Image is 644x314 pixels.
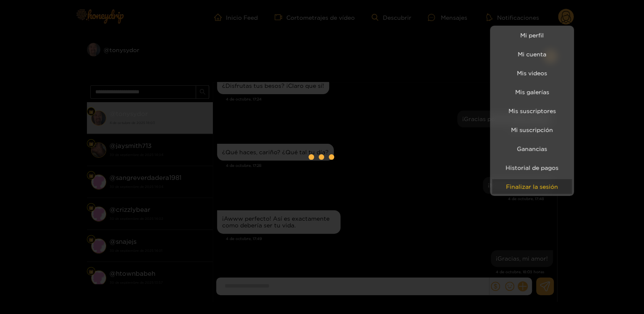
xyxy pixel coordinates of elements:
[492,66,572,80] a: Mis videos
[508,108,556,114] font: Mis suscriptores
[492,47,572,61] a: Mi cuenta
[518,51,546,57] font: Mi cuenta
[517,145,547,152] font: Ganancias
[517,70,547,76] font: Mis videos
[492,141,572,156] a: Ganancias
[492,28,572,42] a: Mi perfil
[505,164,558,171] font: Historial de pagos
[492,122,572,137] a: Mi suscripción
[515,89,549,95] font: Mis galerías
[511,127,553,133] font: Mi suscripción
[492,84,572,99] a: Mis galerías
[492,103,572,118] a: Mis suscriptores
[492,160,572,175] a: Historial de pagos
[520,32,544,38] font: Mi perfil
[492,179,572,194] button: Finalizar la sesión
[506,183,558,190] font: Finalizar la sesión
